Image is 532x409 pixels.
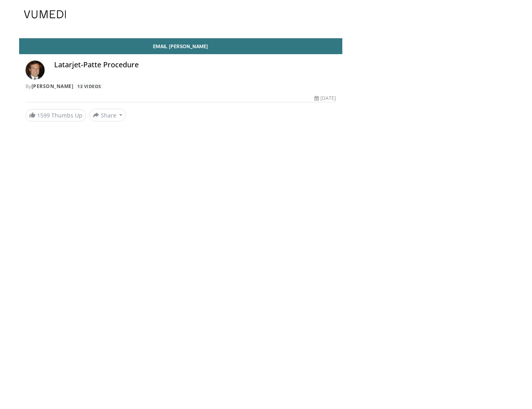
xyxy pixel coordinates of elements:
[26,61,45,80] img: Avatar
[31,83,74,90] a: [PERSON_NAME]
[26,109,86,121] a: 1599 Thumbs Up
[89,109,126,121] button: Share
[24,10,66,18] img: VuMedi Logo
[37,112,50,119] span: 1599
[54,61,336,69] h4: Latarjet-Patte Procedure
[19,38,343,54] a: Email [PERSON_NAME]
[75,83,104,90] a: 13 Videos
[26,83,336,90] div: By
[314,95,336,102] div: [DATE]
